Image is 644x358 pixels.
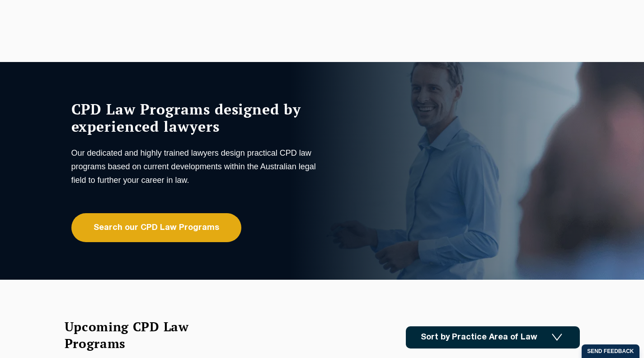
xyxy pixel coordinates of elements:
[552,334,562,341] img: Icon
[71,213,241,242] a: Search our CPD Law Programs
[406,326,580,348] a: Sort by Practice Area of Law
[71,146,320,187] p: Our dedicated and highly trained lawyers design practical CPD law programs based on current devel...
[65,318,212,352] h2: Upcoming CPD Law Programs
[71,100,320,135] h1: CPD Law Programs designed by experienced lawyers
